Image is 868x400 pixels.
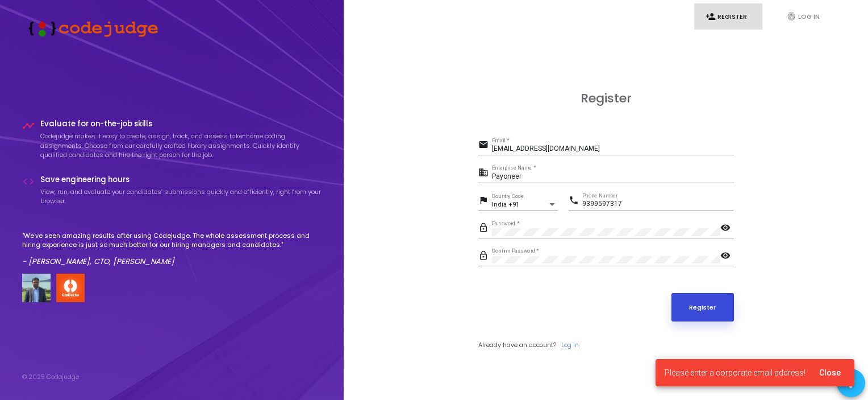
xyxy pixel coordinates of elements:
[22,274,51,302] img: user image
[819,368,841,377] span: Close
[40,119,322,129] h4: Evaluate for on-the-job skills
[478,340,556,349] span: Already have an account?
[720,250,734,263] mat-icon: visibility
[492,145,734,153] input: Email
[478,91,734,106] h3: Register
[22,231,322,250] p: "We've seen amazing results after using Codejudge. The whole assessment process and hiring experi...
[569,195,582,208] mat-icon: phone
[56,274,85,302] img: company-logo
[775,3,843,30] a: fingerprintLog In
[478,222,492,236] mat-icon: lock_outline
[478,167,492,180] mat-icon: business
[665,367,806,378] span: Please enter a corporate email address!
[582,200,733,208] input: Phone Number
[694,3,762,30] a: person_addRegister
[671,293,734,321] button: Register
[478,139,492,152] mat-icon: email
[478,250,492,263] mat-icon: lock_outline
[706,11,716,22] i: person_add
[720,222,734,236] mat-icon: visibility
[492,201,519,208] span: India +91
[22,372,79,382] div: © 2025 Codejudge
[492,173,734,181] input: Enterprise Name
[22,119,35,132] i: timeline
[40,131,322,160] p: Codejudge makes it easy to create, assign, track, and assess take-home coding assignments. Choose...
[40,187,322,206] p: View, run, and evaluate your candidates’ submissions quickly and efficiently, right from your bro...
[22,256,174,267] em: - [PERSON_NAME], CTO, [PERSON_NAME]
[810,362,850,383] button: Close
[478,195,492,208] mat-icon: flag
[786,11,796,22] i: fingerprint
[40,175,322,184] h4: Save engineering hours
[561,340,579,350] a: Log In
[22,175,35,188] i: code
